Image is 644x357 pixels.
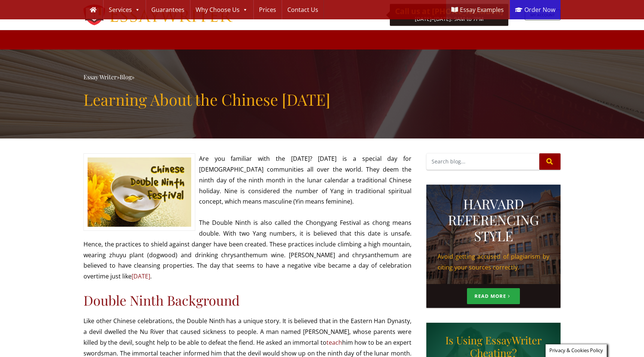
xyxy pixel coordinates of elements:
[549,347,603,354] span: Privacy & Cookies Policy
[326,338,342,347] a: teach
[83,73,117,81] a: Essay Writer
[120,73,132,81] a: Blog
[83,292,411,308] h2: Double Ninth Background
[438,251,549,273] p: Avoid getting accused of plagiarism by citing your sources correctly.
[83,72,561,83] div: » »
[83,153,195,230] img: Learning About the Chinese Double Ninth Festival
[438,196,549,244] h3: HARVARD REFERENCING STYLE
[426,153,539,169] input: Search blog...
[83,217,411,282] p: The Double Ninth is also called the Chongyang Festival as chong means double. With two Yang numbe...
[132,272,150,280] a: [DATE]
[467,288,520,304] a: Read More
[83,90,561,109] h1: Learning About the Chinese [DATE]
[83,153,411,207] p: Are you familiar with the [DATE]? [DATE] is a special day for [DEMOGRAPHIC_DATA] communities all ...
